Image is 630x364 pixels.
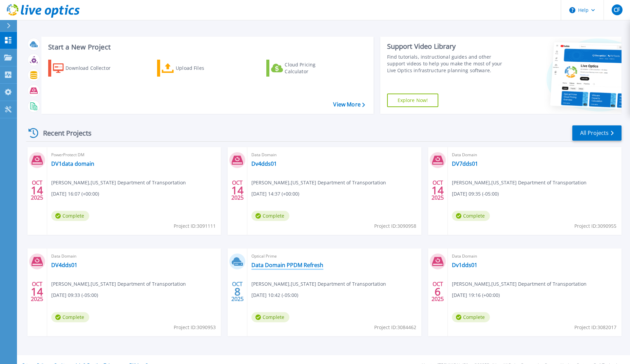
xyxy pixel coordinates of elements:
[452,262,477,268] a: Dv1dds01
[266,60,342,77] a: Cloud Pricing Calculator
[452,211,490,221] span: Complete
[374,324,416,331] span: Project ID: 3084462
[231,279,244,304] div: OCT 2025
[51,312,89,322] span: Complete
[51,190,99,198] span: [DATE] 16:07 (+00:00)
[51,262,77,268] a: DV4dds01
[374,222,416,230] span: Project ID: 3090958
[51,291,98,299] span: [DATE] 09:33 (-05:00)
[31,279,43,304] div: OCT 2025
[31,178,43,203] div: OCT 2025
[231,187,244,193] span: 14
[51,211,89,221] span: Complete
[251,151,417,159] span: Data Domain
[435,289,441,295] span: 6
[452,179,587,186] span: [PERSON_NAME] , [US_STATE] Department of Transportation
[452,252,617,260] span: Data Domain
[572,125,622,141] a: All Projects
[432,187,444,193] span: 14
[614,7,620,13] span: CF
[251,291,298,299] span: [DATE] 10:42 (-05:00)
[251,160,277,167] a: Dv4dds01
[51,280,186,288] span: [PERSON_NAME] , [US_STATE] Department of Transportation
[251,190,299,198] span: [DATE] 14:37 (+00:00)
[176,61,230,75] div: Upload Files
[26,125,101,141] div: Recent Projects
[174,324,216,331] span: Project ID: 3090953
[31,187,43,193] span: 14
[574,222,616,230] span: Project ID: 3090955
[251,252,417,260] span: Optical Prime
[251,312,289,322] span: Complete
[333,101,365,108] a: View More
[51,151,217,159] span: PowerProtect DM
[51,179,186,186] span: [PERSON_NAME] , [US_STATE] Department of Transportation
[51,252,217,260] span: Data Domain
[387,54,510,74] div: Find tutorials, instructional guides and other support videos to help you make the most of your L...
[431,279,444,304] div: OCT 2025
[452,160,478,167] a: DV7dds01
[251,179,386,186] span: [PERSON_NAME] , [US_STATE] Department of Transportation
[452,312,490,322] span: Complete
[231,178,244,203] div: OCT 2025
[452,280,587,288] span: [PERSON_NAME] , [US_STATE] Department of Transportation
[387,42,510,51] div: Support Video Library
[251,262,323,268] a: Data Domain PPDM Refresh
[452,291,500,299] span: [DATE] 19:16 (+00:00)
[251,211,289,221] span: Complete
[251,280,386,288] span: [PERSON_NAME] , [US_STATE] Department of Transportation
[48,60,124,77] a: Download Collector
[387,94,439,107] a: Explore Now!
[574,324,616,331] span: Project ID: 3082017
[51,160,94,167] a: DV1data domain
[452,190,499,198] span: [DATE] 09:35 (-05:00)
[31,289,43,295] span: 14
[452,151,617,159] span: Data Domain
[431,178,444,203] div: OCT 2025
[48,43,365,51] h3: Start a New Project
[174,222,216,230] span: Project ID: 3091111
[285,61,339,75] div: Cloud Pricing Calculator
[234,289,241,295] span: 8
[65,61,120,75] div: Download Collector
[157,60,233,77] a: Upload Files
